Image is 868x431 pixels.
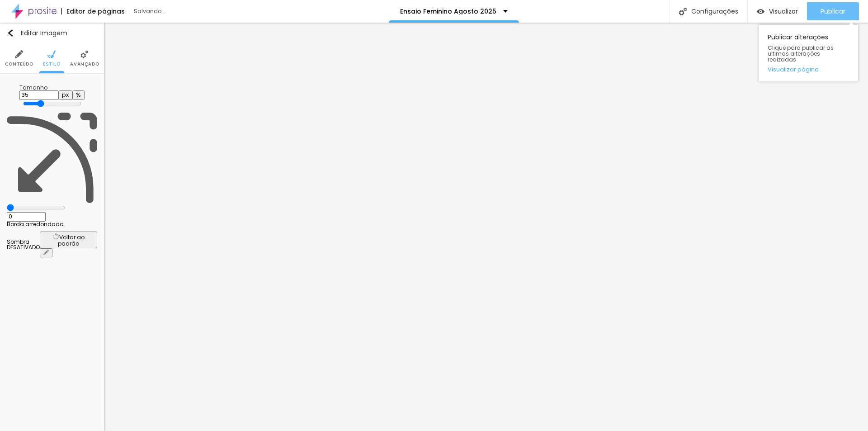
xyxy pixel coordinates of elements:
[61,8,125,14] div: Editor de páginas
[759,25,858,81] div: Publicar alterações
[80,50,89,58] img: Icone
[7,243,40,251] span: DESATIVADO
[58,233,85,247] span: Voltar ao padrão
[7,29,67,37] div: Editar Imagem
[72,90,85,100] button: %
[19,85,85,90] div: Tamanho
[15,50,23,58] img: Icone
[40,232,97,248] button: Voltar ao padrão
[807,2,859,20] button: Publicar
[134,9,238,14] div: Salvando...
[7,113,97,203] img: Icone
[7,29,14,37] img: Icone
[768,45,849,63] span: Clique para publicar as ultimas alterações reaizadas
[768,66,849,72] a: Visualizar página
[757,8,764,15] img: view-1.svg
[5,62,33,66] span: Conteúdo
[679,8,687,15] img: Icone
[7,222,97,227] div: Borda arredondada
[769,8,798,15] span: Visualizar
[748,2,807,20] button: Visualizar
[58,90,72,100] button: px
[43,62,61,66] span: Estilo
[7,239,40,245] div: Sombra
[47,50,56,58] img: Icone
[104,23,868,431] iframe: Editor
[400,8,496,14] p: Ensaio Feminino Agosto 2025
[70,62,99,66] span: Avançado
[821,8,845,15] span: Publicar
